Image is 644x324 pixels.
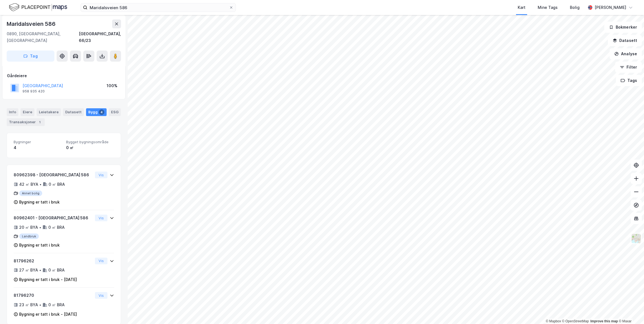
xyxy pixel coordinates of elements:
[14,144,62,151] div: 4
[48,267,65,273] div: 0 ㎡ BRA
[63,108,84,116] div: Datasett
[610,48,642,59] button: Analyse
[570,4,580,11] div: Bolig
[95,172,107,178] button: Vis
[615,62,642,73] button: Filter
[37,108,61,116] div: Leietakere
[95,258,107,264] button: Vis
[107,82,117,89] div: 100%
[19,267,38,273] div: 27 ㎡ BYA
[7,118,45,126] div: Transaksjoner
[39,268,41,272] div: •
[7,72,121,79] div: Gårdeiere
[86,108,107,116] div: Bygg
[19,181,38,188] div: 42 ㎡ BYA
[19,242,60,248] div: Bygning er tatt i bruk
[14,140,62,144] span: Bygninger
[19,302,38,308] div: 23 ㎡ BYA
[109,108,121,116] div: ESG
[14,172,93,178] div: 80962398 - [GEOGRAPHIC_DATA] 586
[7,19,57,28] div: Maridalsveien 586
[39,225,41,230] div: •
[595,4,626,11] div: [PERSON_NAME]
[48,224,65,231] div: 0 ㎡ BRA
[39,182,42,187] div: •
[19,311,77,318] div: Bygning er tatt i bruk - [DATE]
[37,119,42,125] div: 1
[79,31,121,44] div: [GEOGRAPHIC_DATA], 66/23
[518,4,525,11] div: Kart
[7,51,54,62] button: Tag
[95,292,107,299] button: Vis
[19,199,60,205] div: Bygning er tatt i bruk
[14,292,93,299] div: 81796270
[631,233,642,244] img: Z
[21,108,34,116] div: Eiere
[14,215,93,221] div: 80962401 - [GEOGRAPHIC_DATA] 586
[99,109,104,115] div: 4
[66,140,114,144] span: Bygget bygningsområde
[7,108,18,116] div: Info
[22,89,45,94] div: 958 935 420
[9,2,67,12] img: logo.f888ab2527a4732fd821a326f86c7f29.svg
[7,31,79,44] div: 0890, [GEOGRAPHIC_DATA], [GEOGRAPHIC_DATA]
[49,181,65,188] div: 0 ㎡ BRA
[590,319,618,323] a: Improve this map
[616,297,644,324] iframe: Chat Widget
[66,144,114,151] div: 0 ㎡
[48,302,65,308] div: 0 ㎡ BRA
[19,276,77,283] div: Bygning er tatt i bruk - [DATE]
[19,224,38,231] div: 20 ㎡ BYA
[608,35,642,46] button: Datasett
[39,303,41,307] div: •
[562,319,589,323] a: OpenStreetMap
[87,3,229,12] input: Søk på adresse, matrikkel, gårdeiere, leietakere eller personer
[616,297,644,324] div: Kontrollprogram for chat
[95,215,107,221] button: Vis
[616,75,642,86] button: Tags
[546,319,561,323] a: Mapbox
[538,4,558,11] div: Mine Tags
[604,22,642,33] button: Bokmerker
[14,258,93,264] div: 81796262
